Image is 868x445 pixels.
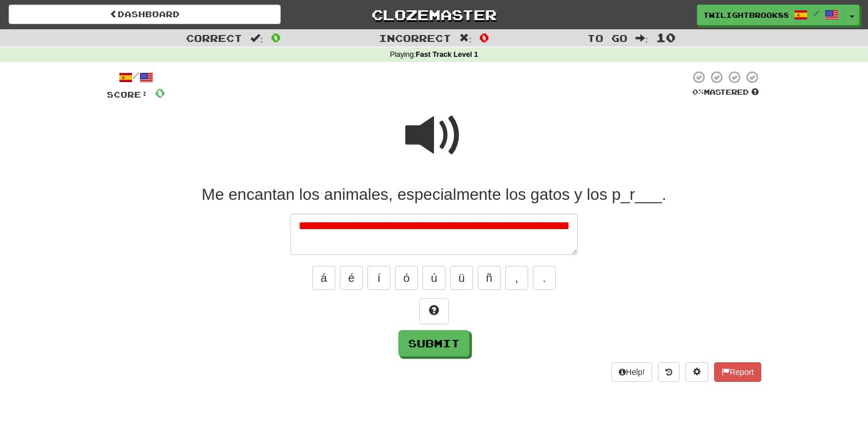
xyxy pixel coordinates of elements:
button: Hint! [419,298,449,324]
button: . [533,266,556,290]
button: Round history (alt+y) [658,362,680,382]
span: 0 % [692,87,704,96]
button: á [312,266,335,290]
span: 0 [155,86,165,100]
button: ó [395,266,418,290]
strong: Fast Track Level 1 [416,51,478,59]
span: Correct [186,32,242,44]
span: / [813,9,819,17]
button: Help! [611,362,652,382]
div: Mastered [690,87,761,98]
a: Clozemaster [298,5,570,25]
button: í [367,266,390,290]
span: TwilightBrook8849 [703,10,788,20]
span: Incorrect [379,32,451,44]
button: é [340,266,363,290]
span: 10 [656,30,676,44]
a: TwilightBrook8849 / [697,5,845,25]
span: : [635,33,648,43]
span: : [459,33,472,43]
button: ú [423,266,445,290]
button: ñ [478,266,501,290]
span: Score: [107,90,148,99]
span: 0 [271,30,281,44]
span: : [250,33,263,43]
button: Submit [398,330,470,357]
div: / [107,70,165,84]
span: 0 [479,30,489,44]
span: To go [587,32,627,44]
button: ü [450,266,473,290]
div: Me encantan los animales, especialmente los gatos y los p_r___. [107,184,761,205]
button: , [505,266,528,290]
a: Dashboard [9,5,281,24]
button: Report [714,362,761,382]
